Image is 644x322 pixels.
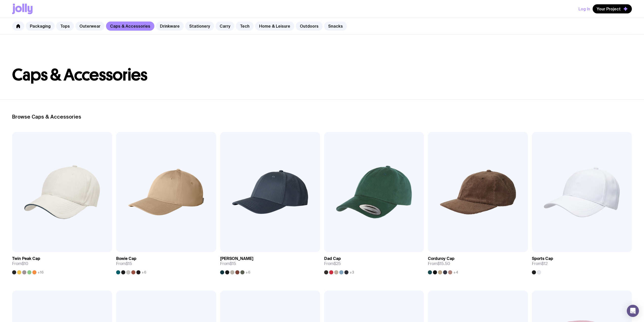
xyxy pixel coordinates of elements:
[185,22,214,31] a: Stationery
[324,261,341,266] span: From
[141,270,146,274] span: +6
[296,22,323,31] a: Outdoors
[106,22,154,31] a: Caps & Accessories
[532,256,553,261] h3: Sports Cap
[578,4,590,13] button: Log In
[22,261,28,266] span: $10
[324,256,341,261] h3: Dad Cap
[593,4,632,13] button: Your Project
[126,261,132,266] span: $15
[56,22,74,31] a: Tops
[216,22,234,31] a: Carry
[37,270,44,274] span: +16
[627,305,639,317] div: Open Intercom Messenger
[542,261,548,266] span: $12
[324,22,347,31] a: Snacks
[220,256,253,261] h3: [PERSON_NAME]
[334,261,341,266] span: $25
[116,256,136,261] h3: Bowie Cap
[255,22,294,31] a: Home & Leisure
[453,270,458,274] span: +4
[597,6,621,11] span: Your Project
[349,270,354,274] span: +3
[245,270,250,274] span: +6
[428,256,454,261] h3: Corduroy Cap
[532,261,548,266] span: From
[12,252,112,274] a: Twin Peak CapFrom$10+16
[532,252,632,274] a: Sports CapFrom$12
[236,22,254,31] a: Tech
[438,261,450,266] span: $15.50
[116,261,132,266] span: From
[116,252,216,274] a: Bowie CapFrom$15+6
[156,22,184,31] a: Drinkware
[324,252,424,274] a: Dad CapFrom$25+3
[26,22,55,31] a: Packaging
[220,261,236,266] span: From
[428,261,450,266] span: From
[12,256,40,261] h3: Twin Peak Cap
[12,261,28,266] span: From
[75,22,105,31] a: Outerwear
[428,252,528,274] a: Corduroy CapFrom$15.50+4
[12,67,632,83] h1: Caps & Accessories
[230,261,236,266] span: $15
[220,252,320,274] a: [PERSON_NAME]From$15+6
[12,114,632,120] h2: Browse Caps & Accessories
